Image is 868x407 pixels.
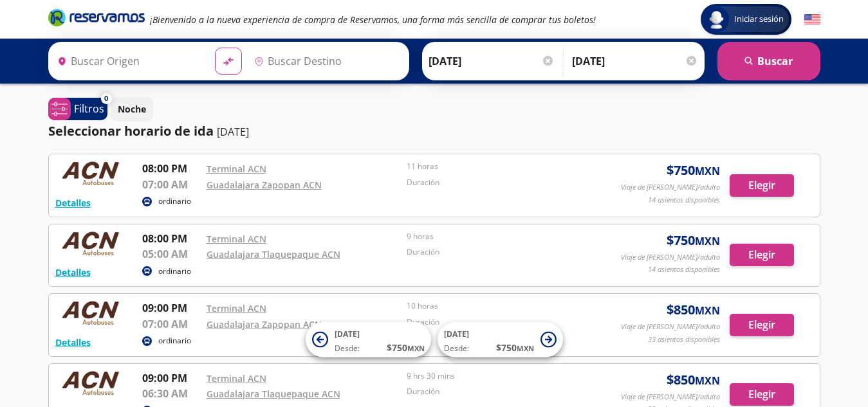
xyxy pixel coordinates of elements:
span: $ 850 [667,370,720,390]
small: MXN [517,343,534,353]
span: $ 750 [667,161,720,180]
img: RESERVAMOS [55,370,126,396]
input: Elegir Fecha [429,45,555,77]
a: Guadalajara Tlaquepaque ACN [207,248,340,260]
span: $ 750 [387,341,425,354]
p: 08:00 PM [142,231,200,246]
p: Duración [407,177,601,188]
span: 0 [104,93,108,104]
p: ordinario [158,335,191,347]
a: Terminal ACN [207,233,266,245]
p: 14 asientos disponibles [648,195,720,206]
p: Duración [407,316,601,328]
a: Terminal ACN [207,372,266,384]
p: Duración [407,386,601,397]
span: Iniciar sesión [729,13,789,26]
span: Desde: [335,343,360,354]
em: ¡Bienvenido a la nueva experiencia de compra de Reservamos, una forma más sencilla de comprar tus... [150,14,596,26]
p: 9 hrs 30 mins [407,370,601,382]
i: Brand Logo [48,8,145,27]
button: Elegir [730,174,794,197]
input: Opcional [572,45,698,77]
button: 0Filtros [48,98,107,120]
small: MXN [695,164,720,178]
span: $ 750 [496,341,534,354]
p: 14 asientos disponibles [648,264,720,275]
button: Elegir [730,244,794,266]
img: RESERVAMOS [55,300,126,326]
p: 07:00 AM [142,316,200,332]
input: Buscar Destino [249,45,402,77]
p: 11 horas [407,161,601,172]
a: Terminal ACN [207,163,266,175]
a: Guadalajara Zapopan ACN [207,318,322,330]
p: 06:30 AM [142,386,200,401]
span: $ 850 [667,300,720,320]
p: 07:00 AM [142,177,200,192]
button: Noche [111,96,153,122]
p: Viaje de [PERSON_NAME]/adulto [621,252,720,263]
button: [DATE]Desde:$750MXN [306,322,431,357]
button: Detalles [55,266,91,279]
p: ordinario [158,266,191,277]
a: Terminal ACN [207,302,266,314]
img: RESERVAMOS [55,161,126,186]
input: Buscar Origen [52,45,205,77]
small: MXN [695,374,720,388]
button: [DATE]Desde:$750MXN [438,322,563,357]
p: Noche [118,102,146,116]
button: Elegir [730,383,794,406]
small: MXN [695,303,720,318]
small: MXN [407,343,425,353]
span: $ 750 [667,231,720,250]
img: RESERVAMOS [55,231,126,257]
p: 05:00 AM [142,246,200,262]
p: 08:00 PM [142,161,200,176]
p: 10 horas [407,300,601,312]
button: Elegir [730,314,794,336]
p: [DATE] [217,124,249,140]
p: 09:00 PM [142,300,200,316]
p: Filtros [74,101,104,116]
small: MXN [695,234,720,248]
button: Detalles [55,336,91,349]
button: Buscar [717,42,820,80]
button: English [804,12,820,28]
button: Detalles [55,196,91,210]
p: ordinario [158,195,191,207]
p: Duración [407,246,601,258]
span: [DATE] [444,329,469,339]
span: Desde: [444,343,469,354]
a: Brand Logo [48,8,145,31]
p: 33 asientos disponibles [648,334,720,345]
a: Guadalajara Tlaquepaque ACN [207,388,340,400]
p: 09:00 PM [142,370,200,386]
p: Viaje de [PERSON_NAME]/adulto [621,182,720,193]
span: [DATE] [335,329,360,339]
p: Seleccionar horario de ida [48,122,214,141]
a: Guadalajara Zapopan ACN [207,179,322,191]
p: Viaje de [PERSON_NAME]/adulto [621,392,720,402]
p: Viaje de [PERSON_NAME]/adulto [621,321,720,332]
p: 9 horas [407,231,601,242]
